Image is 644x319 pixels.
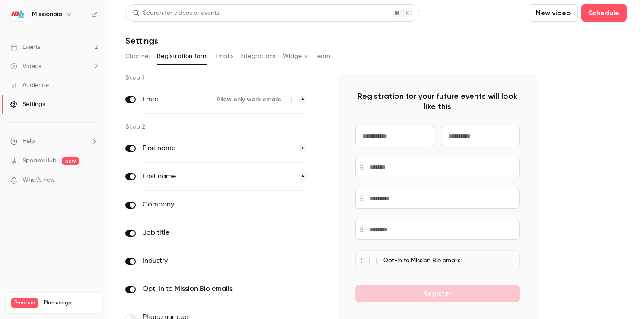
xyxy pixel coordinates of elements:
button: New video [529,4,578,22]
div: Search for videos or events [133,9,219,18]
label: Email [143,94,210,105]
p: Registration for your future events will look like this [355,91,520,112]
span: Plan usage [44,300,97,306]
p: Step 2 [125,122,324,131]
div: Events [10,43,40,52]
span: Help [22,137,35,146]
button: Widgets [283,49,307,63]
button: Integrations [240,49,276,63]
iframe: Noticeable Trigger [87,177,98,184]
h6: Missionbio [32,10,62,19]
label: Allow only work emails [217,95,291,104]
a: SpeakerHub [22,156,57,165]
div: Settings [10,100,45,109]
button: Emails [215,49,233,63]
span: Premium [11,298,38,308]
span: new [62,157,79,165]
li: help-dropdown-opener [10,137,98,146]
label: First name [143,143,291,154]
button: Registration form [157,49,208,63]
label: Job title [143,228,271,238]
p: Opt-In to Mission Bio emails [383,256,519,265]
label: Opt-In to Mission Bio emails [143,284,271,294]
img: Missionbio [11,7,25,21]
div: Videos [10,62,41,71]
button: Channel [125,49,150,63]
label: Company [143,200,271,210]
button: Team [314,49,331,63]
label: Last name [143,171,291,182]
div: Audience [10,81,49,90]
span: What's new [22,176,55,185]
p: Step 1 [125,74,324,82]
h1: Settings [125,35,158,46]
button: Schedule [581,4,627,22]
label: Industry [143,256,271,266]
